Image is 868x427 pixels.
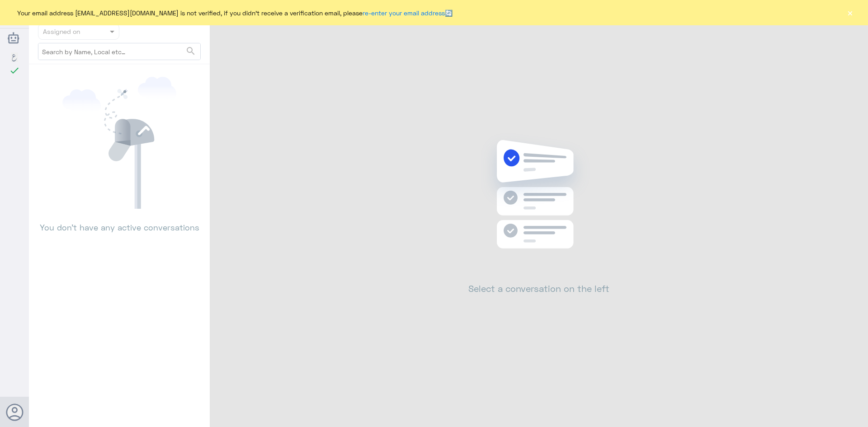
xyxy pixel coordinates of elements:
i: check [9,65,20,76]
span: search [185,46,196,56]
p: You don’t have any active conversations [38,209,201,234]
button: search [185,44,196,59]
button: Avatar [6,404,23,421]
h2: Select a conversation on the left [468,283,609,294]
a: re-enter your email address [363,9,445,17]
input: Search by Name, Local etc… [38,43,200,60]
span: Your email address [EMAIL_ADDRESS][DOMAIN_NAME] is not verified, if you didn't receive a verifica... [17,8,453,18]
button: × [845,8,854,17]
